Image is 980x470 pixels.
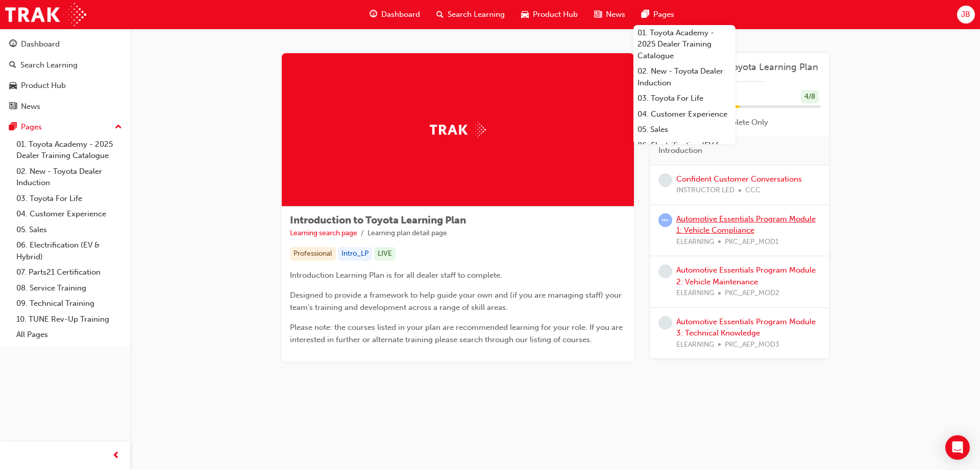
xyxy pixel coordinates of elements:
a: Automotive Essentials Program Module 1: Vehicle Compliance [676,214,816,235]
div: Professional [290,247,336,261]
span: Introduction Learning Plan is for all dealer staff to complete. [290,271,502,280]
a: 06. Electrification (EV & Hybrid) [12,237,126,264]
a: Introduction to Toyota Learning Plan [658,61,821,73]
a: 05. Sales [12,222,126,238]
span: up-icon [115,121,122,134]
a: All Pages [12,327,126,343]
span: pages-icon [642,8,649,21]
span: Designed to provide a framework to help guide your own and (if you are managing staff) your team'... [290,290,624,312]
span: learningRecordVerb_ATTEMPT-icon [658,213,672,227]
span: learningRecordVerb_NONE-icon [658,316,672,330]
a: guage-iconDashboard [361,4,428,25]
a: Dashboard [4,35,126,54]
span: INSTRUCTOR LED [676,185,734,196]
span: learningRecordVerb_NONE-icon [658,264,672,278]
span: Dashboard [381,9,420,20]
span: Search Learning [448,9,505,20]
a: 04. Customer Experience [12,206,126,222]
span: PKC_AEP_MOD1 [725,236,779,248]
a: car-iconProduct Hub [513,4,586,25]
span: Please note: the courses listed in your plan are recommended learning for your role. If you are i... [290,323,625,344]
a: Automotive Essentials Program Module 2: Vehicle Maintenance [676,265,816,286]
a: news-iconNews [586,4,633,25]
a: Product Hub [4,76,126,95]
button: Pages [4,118,126,137]
button: DashboardSearch LearningProduct HubNews [4,33,126,118]
div: News [21,101,40,113]
a: 05. Sales [633,122,736,138]
a: search-iconSearch Learning [428,4,513,25]
span: ELEARNING [676,339,714,351]
a: 01. Toyota Academy - 2025 Dealer Training Catalogue [633,25,736,64]
a: pages-iconPages [633,4,682,25]
a: 02. New - Toyota Dealer Induction [12,164,126,191]
a: 09. Technical Training [12,296,126,311]
span: CCC [745,185,761,196]
a: 01. Toyota Academy - 2025 Dealer Training Catalogue [12,137,126,164]
a: 07. Parts21 Certification [12,264,126,280]
a: Confident Customer Conversations [676,174,802,184]
div: Intro_LP [338,247,372,261]
span: search-icon [436,8,444,21]
div: LIVE [374,247,396,261]
span: news-icon [594,8,602,21]
span: PKC_AEP_MOD3 [725,339,779,351]
a: Learning search page [290,229,357,237]
span: Pages [653,9,674,20]
div: Open Intercom Messenger [945,435,970,460]
div: Product Hub [21,80,66,92]
img: Trak [430,122,486,138]
span: learningRecordVerb_NONE-icon [658,173,672,187]
span: pages-icon [9,123,17,132]
span: prev-icon [112,450,120,462]
a: 10. TUNE Rev-Up Training [12,311,126,327]
a: 06. Electrification (EV & Hybrid) [633,138,736,165]
img: Trak [5,3,86,26]
span: search-icon [9,61,16,70]
span: car-icon [9,81,17,91]
div: Search Learning [20,59,78,71]
span: Introduction to Toyota Learning Plan [290,214,466,226]
a: 03. Toyota For Life [12,191,126,207]
div: Dashboard [21,38,60,50]
a: 04. Customer Experience [633,106,736,122]
span: guage-icon [9,40,17,49]
span: JB [961,9,970,20]
button: JB [957,6,975,24]
div: Pages [21,121,42,133]
span: news-icon [9,102,17,111]
a: 02. New - Toyota Dealer Induction [633,63,736,91]
div: 4 / 8 [801,90,819,104]
a: 03. Toyota For Life [633,91,736,106]
span: PKC_AEP_MOD2 [725,287,779,299]
a: Automotive Essentials Program Module 3: Technical Knowledge [676,317,816,338]
span: guage-icon [370,8,377,21]
a: 08. Service Training [12,280,126,296]
span: Product Hub [533,9,578,20]
span: News [606,9,625,20]
span: Introduction [658,145,702,156]
li: Learning plan detail page [367,228,447,239]
span: ELEARNING [676,287,714,299]
span: ELEARNING [676,236,714,248]
span: car-icon [521,8,529,21]
a: News [4,97,126,116]
a: Search Learning [4,56,126,75]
